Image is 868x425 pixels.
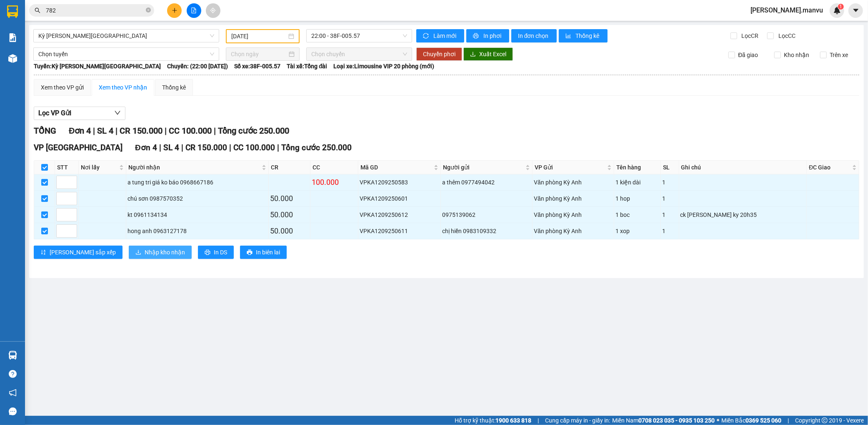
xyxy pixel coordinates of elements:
[40,249,46,256] span: sort-ascending
[114,109,121,116] span: down
[240,246,287,259] button: printerIn biên lai
[146,7,151,12] span: close-circle
[559,29,608,42] button: bar-chartThống kê
[93,126,95,136] span: |
[218,126,289,136] span: Tổng cước 250.000
[735,50,762,60] span: Đã giao
[120,126,163,136] span: CR 150.000
[852,7,860,14] span: caret-down
[822,418,828,423] span: copyright
[360,194,439,203] div: VPKA1209250601
[360,210,439,219] div: VPKA1209250612
[55,161,79,174] th: STT
[146,7,151,15] span: close-circle
[34,107,125,120] button: Lọc VP Gửi
[538,416,539,425] span: |
[129,246,192,259] button: downloadNhập kho nhận
[838,4,844,10] sup: 1
[680,210,805,219] div: ck [PERSON_NAME] ky 20h35
[206,3,220,18] button: aim
[809,163,850,172] span: ĐC Giao
[311,30,407,42] span: 22:00 - 38F-005.57
[545,416,610,425] span: Cung cấp máy in - giấy in:
[270,193,309,204] div: 50.000
[81,163,118,172] span: Nơi lấy
[128,226,267,236] div: hong anh 0963127178
[38,108,71,118] span: Lọc VP Gửi
[662,194,677,203] div: 1
[205,249,210,256] span: printer
[443,163,524,172] span: Người gửi
[744,5,830,15] span: [PERSON_NAME].manvu
[9,408,17,415] span: message
[41,83,84,92] div: Xem theo VP gửi
[442,178,531,187] div: a thêm 0977494042
[662,178,677,187] div: 1
[775,31,797,40] span: Lọc CC
[473,33,480,40] span: printer
[533,223,614,239] td: Văn phòng Kỳ Anh
[8,33,17,42] img: solution-icon
[662,210,677,219] div: 1
[135,143,157,152] span: Đơn 4
[269,161,310,174] th: CR
[198,246,234,259] button: printerIn DS
[358,223,441,239] td: VPKA1209250611
[433,31,458,40] span: Làm mới
[38,30,214,42] span: Kỳ Anh - Hà Nội
[128,210,267,219] div: kt 0961134134
[565,33,573,40] span: bar-chart
[535,163,605,172] span: VP Gửi
[534,178,613,187] div: Văn phòng Kỳ Anh
[827,50,852,60] span: Trên xe
[360,226,439,236] div: VPKA1209250611
[360,163,432,172] span: Mã GD
[97,126,113,136] span: SL 4
[281,143,352,152] span: Tổng cước 250.000
[576,31,601,40] span: Thống kê
[533,174,614,191] td: Văn phòng Kỳ Anh
[210,7,216,13] span: aim
[99,83,147,92] div: Xem theo VP nhận
[518,31,550,40] span: In đơn chọn
[533,191,614,207] td: Văn phòng Kỳ Anh
[185,143,227,152] span: CR 150.000
[781,50,813,60] span: Kho nhận
[662,226,677,236] div: 1
[358,191,441,207] td: VPKA1209250601
[679,161,807,174] th: Ghi chú
[360,178,439,187] div: VPKA1209250583
[745,417,781,424] strong: 0369 525 060
[442,226,531,236] div: chị hiền 0983109332
[115,126,118,136] span: |
[511,29,557,42] button: In đơn chọn
[165,126,167,136] span: |
[35,7,40,13] span: search
[287,62,328,71] span: Tài xế: Tổng đài
[788,416,789,425] span: |
[614,161,661,174] th: Tên hàng
[34,63,161,70] b: Tuyến: Kỳ [PERSON_NAME][GEOGRAPHIC_DATA]
[247,249,253,256] span: printer
[214,126,216,136] span: |
[416,47,462,61] button: Chuyển phơi
[8,351,17,360] img: warehouse-icon
[270,209,309,221] div: 50.000
[191,7,197,13] span: file-add
[277,143,279,152] span: |
[135,249,141,256] span: download
[717,419,719,422] span: ⚪️
[312,176,357,188] div: 100.000
[167,3,182,18] button: plus
[455,416,531,425] span: Hỗ trợ kỹ thuật:
[234,62,280,71] span: Số xe: 38F-005.57
[833,7,841,14] img: icon-new-feature
[466,29,509,42] button: printerIn phơi
[231,50,287,59] input: Chọn ngày
[8,54,17,63] img: warehouse-icon
[229,143,231,152] span: |
[233,143,275,152] span: CC 100.000
[534,226,613,236] div: Văn phòng Kỳ Anh
[310,161,359,174] th: CC
[612,416,715,425] span: Miền Nam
